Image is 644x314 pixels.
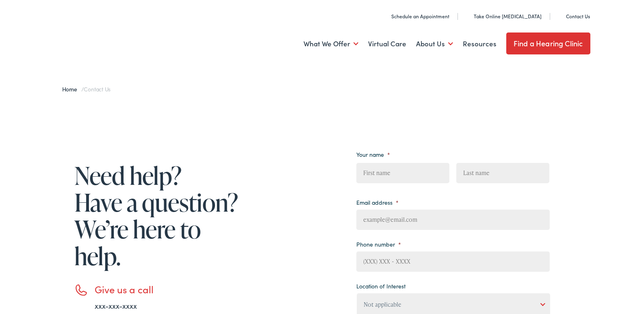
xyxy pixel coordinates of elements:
[382,12,388,20] img: utility icon
[62,85,111,93] span: /
[506,32,590,54] a: Find a Hearing Clinic
[557,13,590,19] a: Contact Us
[62,85,81,93] a: Home
[465,13,542,19] a: Take Online [MEDICAL_DATA]
[356,251,550,272] input: (XXX) XXX - XXXX
[463,29,497,59] a: Resources
[356,210,550,230] input: example@email.com
[368,29,406,59] a: Virtual Care
[456,163,549,183] input: Last name
[356,199,399,206] label: Email address
[84,85,111,93] span: Contact Us
[557,12,563,20] img: utility icon
[356,282,405,290] label: Location of Interest
[356,240,401,248] label: Phone number
[382,13,449,19] a: Schedule an Appointment
[95,301,137,311] a: xxx-xxx-xxxx
[74,162,241,269] h1: Need help? Have a question? We’re here to help.
[356,151,390,158] label: Your name
[356,163,449,183] input: First name
[465,12,471,20] img: utility icon
[416,29,453,59] a: About Us
[304,29,358,59] a: What We Offer
[95,284,241,295] h3: Give us a call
